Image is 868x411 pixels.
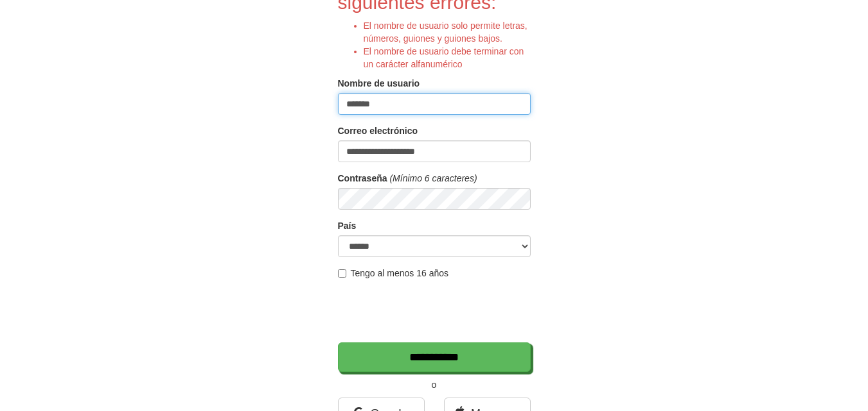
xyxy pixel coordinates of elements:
[338,173,387,183] font: Contraseña
[351,268,449,278] font: Tengo al menos 16 años
[432,380,437,390] font: o
[338,78,420,88] font: Nombre de usuario
[364,21,527,44] font: El nombre de usuario solo permite letras, números, guiones y guiones bajos.
[338,286,533,336] iframe: reCAPTCHA
[338,269,346,278] input: Tengo al menos 16 años
[338,126,418,136] font: Correo electrónico
[338,221,357,231] font: País
[364,46,524,69] font: El nombre de usuario debe terminar con un carácter alfanumérico
[389,173,477,183] font: (Mínimo 6 caracteres)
